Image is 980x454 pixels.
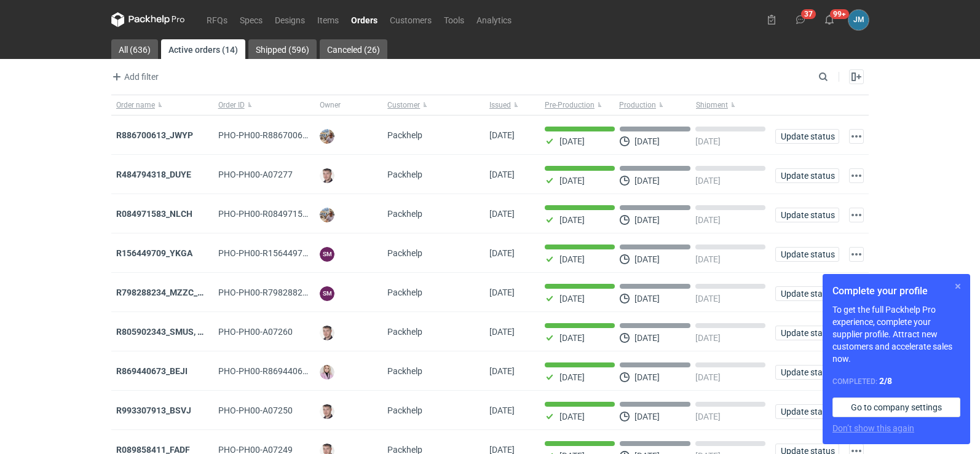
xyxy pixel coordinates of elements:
p: [DATE] [634,215,660,225]
p: [DATE] [634,254,660,264]
p: [DATE] [559,215,585,225]
span: Issued [489,100,511,110]
figcaption: SM [320,286,334,301]
span: 25/09/2025 [489,130,515,140]
button: Order ID [213,95,315,115]
a: Active orders (14) [161,39,245,59]
a: Analytics [470,12,518,27]
span: Order name [116,100,155,110]
span: Production [619,100,656,110]
a: R156449709_YKGA [116,248,192,258]
span: Packhelp [387,209,422,219]
p: [DATE] [559,294,585,303]
div: Completed: [832,375,960,388]
span: Update status [781,407,834,416]
button: Issued [484,95,540,115]
span: Update status [781,250,834,259]
a: Specs [234,12,269,27]
svg: Packhelp Pro [111,12,185,27]
p: [DATE] [634,176,660,186]
a: R484794318_DUYE [116,170,191,179]
h1: Complete your profile [832,284,960,299]
span: 23/09/2025 [489,248,515,258]
a: All (636) [111,39,158,59]
span: Update status [781,132,834,141]
span: Update status [781,329,834,337]
button: Pre-Production [540,95,617,115]
button: JM [848,10,869,30]
button: Order name [111,95,213,115]
span: Owner [320,100,341,110]
span: PHO-PH00-R798288234_MZZC_YZOD [218,288,364,297]
a: R084971583_NLCH [116,209,192,219]
input: Search [816,69,855,84]
img: Michał Palasek [320,208,334,222]
img: Klaudia Wiśniewska [320,365,334,380]
span: Customer [387,100,420,110]
p: [DATE] [695,294,721,303]
span: PHO-PH00-A07260 [218,327,293,337]
button: Update status [775,208,839,222]
img: Maciej Sikora [320,326,334,340]
span: 19/09/2025 [489,366,515,376]
p: [DATE] [634,294,660,303]
span: Packhelp [387,248,422,258]
button: Shipment [694,95,770,115]
a: Orders [345,12,384,27]
a: Canceled (26) [320,39,387,59]
button: Update status [775,326,839,340]
a: R805902343_SMUS, XBDT [116,327,219,337]
a: Shipped (596) [248,39,317,59]
button: Don’t show this again [832,422,914,434]
button: Actions [849,208,864,222]
span: Update status [781,368,834,377]
p: [DATE] [695,333,721,343]
p: [DATE] [559,176,585,186]
figcaption: SM [320,247,334,262]
p: [DATE] [695,372,721,382]
button: Update status [775,168,839,183]
span: PHO-PH00-R084971583_NLCH [218,209,339,219]
a: R886700613_JWYP [116,130,193,140]
a: R798288234_MZZC_YZOD [116,288,220,297]
button: 99+ [820,10,839,29]
button: Update status [775,129,839,144]
strong: R993307913_BSVJ [116,405,191,415]
span: Pre-Production [545,100,595,110]
img: Maciej Sikora [320,404,334,419]
p: [DATE] [695,176,721,186]
span: Packhelp [387,405,422,415]
p: [DATE] [559,372,585,382]
span: PHO-PH00-R886700613_JWYP [218,130,339,140]
strong: R869440673_BEJI [116,366,188,376]
span: Packhelp [387,288,422,297]
button: Update status [775,247,839,262]
span: PHO-PH00-R869440673_BEJI [218,366,334,376]
span: Packhelp [387,366,422,376]
button: Add filter [109,69,159,84]
button: 37 [791,10,810,29]
p: [DATE] [559,412,585,421]
p: [DATE] [559,254,585,264]
button: Update status [775,365,839,380]
button: Production [617,95,694,115]
img: Michał Palasek [320,129,334,144]
p: [DATE] [559,136,585,146]
span: Packhelp [387,170,422,179]
p: [DATE] [634,412,660,421]
a: Tools [438,12,470,27]
span: Update status [781,211,834,219]
span: 22/09/2025 [489,327,515,337]
a: Items [311,12,345,27]
p: [DATE] [695,215,721,225]
p: [DATE] [695,254,721,264]
span: Update status [781,171,834,180]
button: Customer [382,95,484,115]
span: Add filter [109,69,159,84]
a: RFQs [200,12,234,27]
p: [DATE] [559,333,585,343]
